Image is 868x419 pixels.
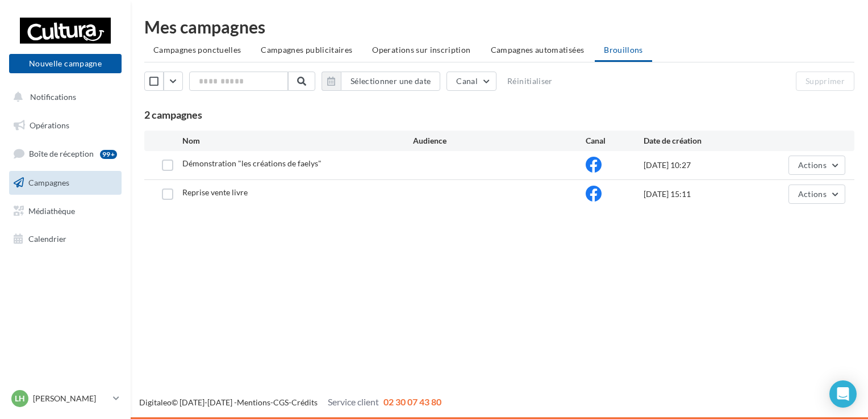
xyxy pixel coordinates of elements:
[28,178,69,187] span: Campagnes
[33,393,108,404] p: [PERSON_NAME]
[798,160,827,170] span: Actions
[7,114,124,137] a: Opérations
[182,135,413,146] div: Nom
[7,85,119,109] button: Notifications
[15,393,25,404] span: LH
[372,45,470,55] span: Operations sur inscription
[30,92,76,102] span: Notifications
[7,141,124,166] a: Boîte de réception99+
[153,45,241,55] span: Campagnes ponctuelles
[7,171,124,195] a: Campagnes
[28,206,75,215] span: Médiathèque
[446,72,496,91] button: Canal
[100,150,117,159] div: 99+
[7,227,124,251] a: Calendrier
[322,72,440,91] button: Sélectionner une date
[29,149,94,158] span: Boîte de réception
[144,18,854,35] div: Mes campagnes
[273,397,289,407] a: CGS
[9,54,122,73] button: Nouvelle campagne
[28,234,66,244] span: Calendrier
[788,185,845,204] button: Actions
[291,397,318,407] a: Crédits
[503,74,557,88] button: Réinitialiser
[144,108,202,121] span: 2 campagnes
[788,156,845,175] button: Actions
[261,45,352,55] span: Campagnes publicitaires
[182,158,322,168] span: Démonstration "les créations de faelys"
[237,397,270,407] a: Mentions
[586,135,644,146] div: Canal
[798,189,827,199] span: Actions
[644,160,759,171] div: [DATE] 10:27
[328,396,379,407] span: Service client
[7,199,124,223] a: Médiathèque
[796,72,854,91] button: Supprimer
[139,397,172,407] a: Digitaleo
[139,397,441,407] span: © [DATE]-[DATE] - - -
[9,388,122,409] a: LH [PERSON_NAME]
[491,45,585,55] span: Campagnes automatisées
[644,135,759,146] div: Date de création
[383,396,441,407] span: 02 30 07 43 80
[182,187,248,197] span: Reprise vente livre
[30,120,69,130] span: Opérations
[829,380,857,408] div: Open Intercom Messenger
[644,188,759,200] div: [DATE] 15:11
[341,72,440,91] button: Sélectionner une date
[413,135,586,146] div: Audience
